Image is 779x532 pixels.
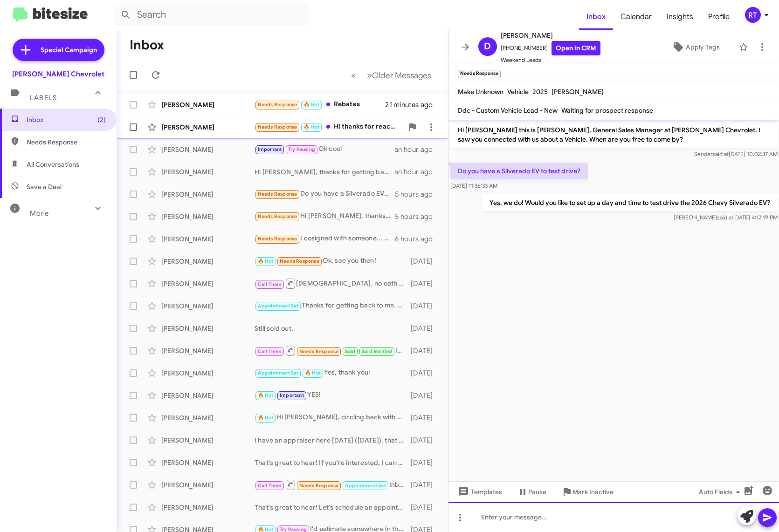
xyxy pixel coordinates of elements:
[161,167,255,177] div: [PERSON_NAME]
[409,279,440,288] div: [DATE]
[161,145,255,154] div: [PERSON_NAME]
[501,30,600,41] span: [PERSON_NAME]
[255,211,395,222] div: Hi [PERSON_NAME], thanks for reaching out. It's a long drive coming from [GEOGRAPHIC_DATA], [GEOG...
[258,392,274,398] span: 🔥 Hot
[409,391,440,400] div: [DATE]
[161,301,255,311] div: [PERSON_NAME]
[255,144,394,155] div: Ok cool
[161,368,255,378] div: [PERSON_NAME]
[161,257,255,266] div: [PERSON_NAME]
[613,3,659,30] a: Calendar
[694,150,777,157] span: Sender [DATE] 10:02:37 AM
[255,167,394,177] div: Hi [PERSON_NAME], thanks for getting back to me. We have our Tahoe priced to market and priced to...
[552,88,604,96] span: [PERSON_NAME]
[161,503,255,512] div: [PERSON_NAME]
[255,189,395,199] div: Do you have a Silverado EV to test drive?
[484,39,491,54] span: D
[299,483,339,489] span: Needs Response
[712,150,728,157] span: said at
[255,479,409,491] div: Inbound Call
[258,483,282,489] span: Call Them
[345,66,362,85] button: Previous
[41,45,97,55] span: Special Campaign
[258,303,299,309] span: Appointment Set
[161,190,255,199] div: [PERSON_NAME]
[30,209,49,218] span: More
[258,415,274,421] span: 🔥 Hot
[673,214,777,221] span: [PERSON_NAME] [DATE] 4:12:19 PM
[737,7,769,23] button: RT
[395,190,440,199] div: 5 hours ago
[409,301,440,311] div: [DATE]
[409,436,440,445] div: [DATE]
[161,436,255,445] div: [PERSON_NAME]
[501,41,600,55] span: [PHONE_NUMBER]
[554,484,621,500] button: Mark Inactive
[27,137,106,147] span: Needs Response
[255,458,409,467] div: That's great to hear! If you're interested, I can set up an appointment for a free appraisal. Whe...
[299,348,339,355] span: Needs Response
[395,234,440,244] div: 6 hours ago
[258,258,274,264] span: 🔥 Hot
[305,370,321,376] span: 🔥 Hot
[13,39,104,61] a: Special Campaign
[385,100,440,109] div: 21 minutes ago
[367,69,372,81] span: »
[482,194,777,211] p: Yes, we do! Would you like to set up a day and time to test drive the 2026 Chevy Silverado EV?
[409,257,440,266] div: [DATE]
[456,484,502,500] span: Templates
[345,483,386,489] span: Appointment Set
[659,3,701,30] a: Insights
[255,324,409,333] div: Still sold out.
[255,345,409,356] div: Inbound Call
[27,160,79,169] span: All Conversations
[258,146,282,152] span: Important
[280,392,304,398] span: Important
[258,102,297,108] span: Needs Response
[409,458,440,467] div: [DATE]
[113,4,309,26] input: Search
[394,167,440,177] div: an hour ago
[258,213,297,219] span: Needs Response
[450,182,497,189] span: [DATE] 11:36:33 AM
[255,390,409,401] div: YES!
[161,100,255,109] div: [PERSON_NAME]
[12,69,104,79] div: [PERSON_NAME] Chevrolet
[510,484,554,500] button: Pause
[450,122,778,148] p: Hi [PERSON_NAME] this is [PERSON_NAME], General Sales Manager at [PERSON_NAME] Chevrolet. I saw y...
[394,145,440,154] div: an hour ago
[255,278,409,289] div: [DEMOGRAPHIC_DATA], no oath like that! My goal is just to help people find the right vehicle that...
[345,348,356,355] span: Sold
[409,480,440,490] div: [DATE]
[458,106,558,115] span: Ddc - Custom Vehicle Lead - New
[161,413,255,423] div: [PERSON_NAME]
[255,233,395,244] div: I cosigned with someone... he is getting it
[686,39,720,55] span: Apply Tags
[507,88,529,96] span: Vehicle
[255,99,385,110] div: Rebates
[161,480,255,490] div: [PERSON_NAME]
[552,41,600,55] a: Open in CRM
[27,182,62,191] span: Save a Deal
[579,3,613,30] a: Inbox
[27,115,106,124] span: Inbox
[362,348,393,355] span: Sold Verified
[448,484,510,500] button: Templates
[701,3,737,30] a: Profile
[258,236,297,242] span: Needs Response
[717,214,733,221] span: said at
[745,7,761,23] div: RT
[161,458,255,467] div: [PERSON_NAME]
[346,66,437,85] nav: Page navigation example
[255,300,409,311] div: Thanks for getting back to me. May I ask what you're looking for?
[288,146,315,152] span: Try Pausing
[255,503,409,512] div: That's great to hear! Let's schedule an appointment to discuss the details and assess your Silver...
[258,348,282,355] span: Call Them
[691,484,751,500] button: Auto Fields
[161,123,255,132] div: [PERSON_NAME]
[161,391,255,400] div: [PERSON_NAME]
